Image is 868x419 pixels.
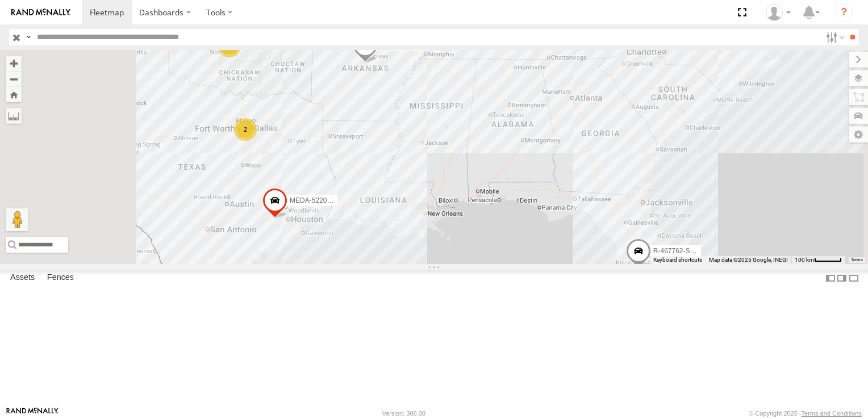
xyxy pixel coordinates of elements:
[821,29,846,45] label: Search Filter Options
[653,246,704,254] span: R-467762-Swing
[836,270,848,286] label: Dock Summary Table to the Right
[6,56,22,71] button: Zoom in
[218,35,241,57] div: 4
[6,408,59,419] a: Visit our Website
[849,127,868,143] label: Map Settings
[290,196,348,204] span: MEDA-522002-Roll
[6,108,22,124] label: Measure
[851,257,863,262] a: Terms (opens in new tab)
[848,270,859,286] label: Hide Summary Table
[709,257,788,263] span: Map data ©2025 Google, INEGI
[24,29,33,45] label: Search Query
[11,9,70,16] img: rand-logo.svg
[791,256,845,264] button: Map Scale: 100 km per 45 pixels
[6,208,28,231] button: Drag Pegman onto the map to open Street View
[234,118,257,141] div: 2
[749,410,862,417] div: © Copyright 2025 -
[825,270,836,286] label: Dock Summary Table to the Left
[41,270,80,286] label: Fences
[6,87,22,102] button: Zoom Home
[762,4,795,21] div: Harry Spraque
[382,410,425,417] div: Version: 306.00
[795,257,814,263] span: 100 km
[802,410,862,417] a: Terms and Conditions
[835,3,853,22] i: ?
[653,256,702,264] button: Keyboard shortcuts
[6,71,22,87] button: Zoom out
[5,270,40,286] label: Assets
